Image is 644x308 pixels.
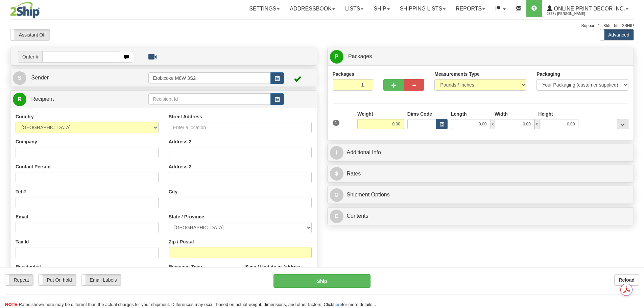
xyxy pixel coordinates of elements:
label: Zip / Postal [169,238,194,245]
button: Reload [614,274,639,286]
label: State / Province [169,213,204,220]
a: $Rates [330,167,631,181]
span: R [13,93,26,106]
a: Online Print Decor Inc. 2867 / [PERSON_NAME] [542,0,634,17]
input: Sender Id [148,72,271,84]
span: C [330,210,343,223]
label: Repeat [5,275,33,285]
input: Enter a location [169,122,312,133]
button: Ship [273,274,371,288]
label: Measurements Type [434,71,480,77]
div: ... [617,119,628,129]
span: 1 [333,120,340,126]
div: Support: 1 - 855 - 55 - 2SHIP [10,23,634,29]
label: Length [451,111,467,117]
span: Online Print Decor Inc. [552,6,625,11]
a: Reports [451,0,490,17]
a: Shipping lists [395,0,451,17]
label: Residential [16,263,41,270]
a: here [333,302,342,307]
a: S Sender [13,71,148,85]
a: P Packages [330,50,631,64]
a: Settings [244,0,285,17]
label: Save / Update in Address Book [245,263,311,277]
label: Email [16,213,28,220]
label: Packaging [536,71,560,77]
span: Packages [348,53,372,59]
label: Advanced [600,29,634,40]
a: Ship [368,0,395,17]
label: Height [538,111,553,117]
a: R Recipient [13,92,134,106]
span: x [490,119,495,129]
label: Email Labels [81,275,121,285]
span: NOTE: [5,302,19,307]
label: Put On hold [39,275,76,285]
label: Weight [357,111,373,117]
b: Reload [619,277,635,283]
label: Tel # [16,188,26,195]
span: 2867 / [PERSON_NAME] [547,10,598,17]
label: City [169,188,177,195]
label: Tax Id [16,238,29,245]
label: Contact Person [16,163,50,170]
a: OShipment Options [330,188,631,202]
label: Country [16,113,34,120]
label: Company [16,138,37,145]
label: Width [495,111,508,117]
input: Recipient Id [148,93,271,105]
a: Lists [340,0,368,17]
a: IAdditional Info [330,146,631,160]
label: Street Address [169,113,202,120]
label: Recipient Type [169,263,202,270]
span: Sender [31,75,49,80]
span: $ [330,167,343,181]
span: P [330,50,343,64]
label: Address 3 [169,163,192,170]
span: S [13,71,26,85]
a: CContents [330,209,631,223]
label: Dims Code [407,111,432,117]
label: Assistant Off [10,29,50,40]
span: I [330,146,343,160]
span: Order # [18,51,42,63]
a: Addressbook [285,0,340,17]
span: O [330,188,343,202]
label: Address 2 [169,138,192,145]
img: logo2867.jpg [10,2,40,19]
label: Packages [333,71,355,77]
span: Recipient [31,96,54,102]
span: x [534,119,539,129]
